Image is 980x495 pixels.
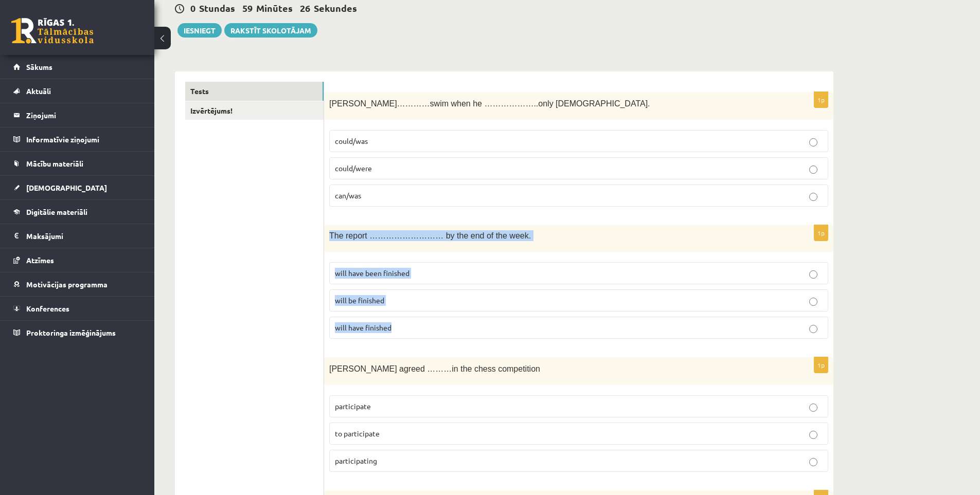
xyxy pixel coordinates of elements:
a: Motivācijas programma [13,272,141,296]
a: Konferences [13,297,141,320]
span: Stundas [199,2,235,14]
span: Proktoringa izmēģinājums [26,328,116,337]
input: will have been finished [809,270,817,279]
span: will have been finished [335,268,409,278]
input: could/were [809,166,817,174]
span: 26 [300,2,310,14]
span: could/were [335,163,372,173]
input: can/was [809,193,817,201]
a: Digitālie materiāli [13,200,141,224]
input: participating [809,458,817,466]
span: can/was [335,191,361,200]
a: Proktoringa izmēģinājums [13,321,141,344]
a: Aktuāli [13,79,141,103]
span: Sākums [26,62,52,71]
a: Rīgas 1. Tālmācības vidusskola [11,18,94,44]
span: Motivācijas programma [26,280,108,289]
a: Tests [185,82,324,101]
legend: Informatīvie ziņojumi [26,127,141,151]
span: [PERSON_NAME]…………swim when he ………………..only [DEMOGRAPHIC_DATA]. [329,99,650,108]
span: participating [335,456,377,465]
span: [DEMOGRAPHIC_DATA] [26,183,107,192]
a: Sākums [13,55,141,79]
span: participate [335,401,371,411]
p: 1p [814,357,828,373]
input: participate [809,404,817,412]
a: Atzīmes [13,248,141,272]
a: Mācību materiāli [13,152,141,175]
a: [DEMOGRAPHIC_DATA] [13,176,141,199]
legend: Ziņojumi [26,103,141,127]
span: Mācību materiāli [26,159,83,168]
span: will be finished [335,296,384,305]
span: Sekundes [314,2,357,14]
span: Digitālie materiāli [26,207,87,216]
p: 1p [814,225,828,241]
button: Iesniegt [177,23,222,38]
a: Maksājumi [13,224,141,248]
span: The report ……………………… by the end of the week. [329,231,531,240]
input: will have finished [809,325,817,333]
a: Informatīvie ziņojumi [13,127,141,151]
span: to participate [335,429,380,438]
span: 59 [242,2,253,14]
span: [PERSON_NAME] agreed ………in the chess competition [329,364,540,373]
input: to participate [809,431,817,439]
span: could/was [335,136,368,145]
span: Minūtes [256,2,293,14]
span: Konferences [26,304,69,313]
legend: Maksājumi [26,224,141,248]
span: Atzīmes [26,255,54,265]
span: Aktuāli [26,86,51,96]
a: Ziņojumi [13,103,141,127]
span: will have finished [335,323,391,332]
span: 0 [190,2,195,14]
p: 1p [814,91,828,108]
input: could/was [809,138,817,146]
input: will be finished [809,298,817,306]
a: Rakstīt skolotājam [224,23,317,38]
a: Izvērtējums! [185,101,324,120]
